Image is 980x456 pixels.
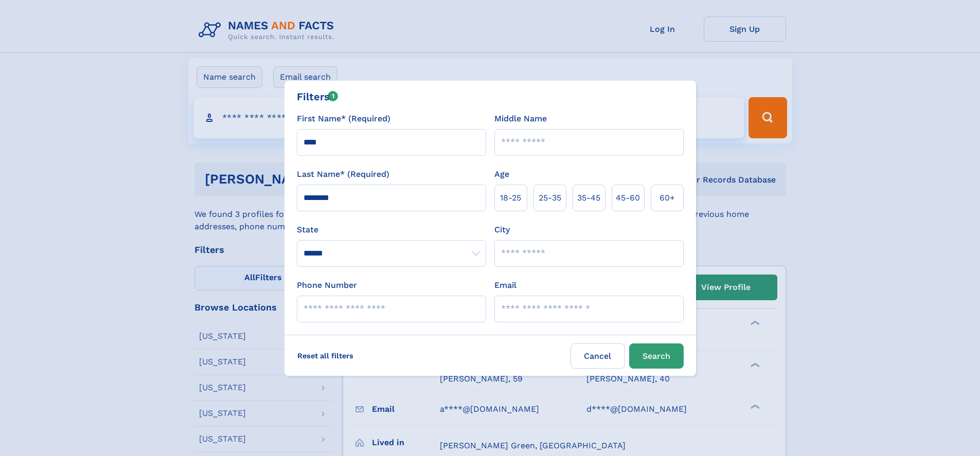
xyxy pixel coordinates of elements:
span: 60+ [660,192,675,204]
span: 35‑45 [577,192,600,204]
label: Email [494,279,516,291]
span: 18‑25 [500,192,521,204]
label: Middle Name [494,113,547,125]
label: City [494,224,510,236]
label: Age [494,168,509,180]
label: Last Name* (Required) [297,168,389,180]
span: 45‑60 [616,192,640,204]
label: Phone Number [297,279,357,291]
label: State [297,224,486,236]
label: First Name* (Required) [297,113,390,125]
label: Reset all filters [291,343,360,368]
span: 25‑35 [539,192,561,204]
div: Filters [297,89,338,104]
label: Cancel [571,343,625,369]
button: Search [629,343,684,369]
